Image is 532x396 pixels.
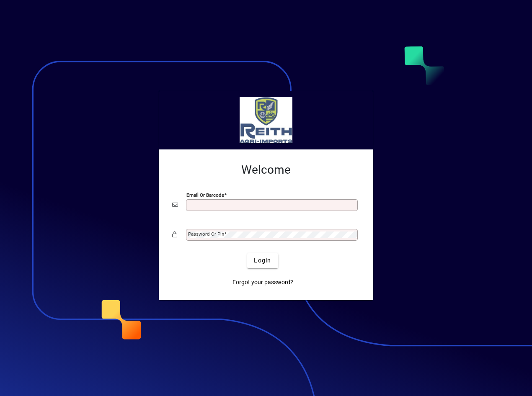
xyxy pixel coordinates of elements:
mat-label: Email or Barcode [186,192,224,198]
a: Forgot your password? [229,275,297,290]
mat-label: Password or Pin [188,231,224,237]
span: Login [254,256,271,265]
span: Forgot your password? [232,278,293,287]
h2: Welcome [172,163,360,177]
button: Login [247,253,278,268]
